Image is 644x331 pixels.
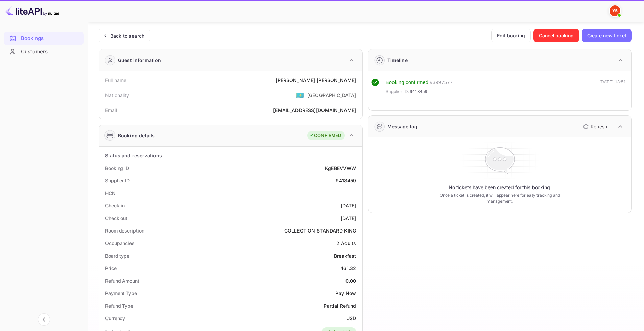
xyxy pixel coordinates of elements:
[599,79,626,98] div: [DATE] 13:51
[610,5,620,16] img: Yandex Support
[105,315,125,322] div: Currency
[105,76,126,84] div: Full name
[105,107,117,114] div: Email
[429,192,571,204] p: Once a ticket is created, it will appear here for easy tracking and management.
[105,164,129,172] div: Booking ID
[105,277,139,284] div: Refund Amount
[38,313,50,326] button: Collapse navigation
[4,32,84,45] div: Bookings
[307,92,356,99] div: [GEOGRAPHIC_DATA]
[284,227,356,234] div: COLLECTION STANDARD KING
[582,29,632,42] button: Create new ticket
[4,32,84,44] a: Bookings
[273,107,356,114] div: [EMAIL_ADDRESS][DOMAIN_NAME]
[105,227,144,234] div: Room description
[105,240,135,247] div: Occupancies
[336,177,356,184] div: 9418459
[118,57,161,64] div: Guest information
[430,79,453,86] div: # 3997577
[105,215,127,222] div: Check out
[491,29,531,42] button: Edit booking
[334,252,356,259] div: Breakfast
[5,5,59,16] img: LiteAPI logo
[105,92,129,99] div: Nationality
[579,121,610,132] button: Refresh
[105,190,116,197] div: HCN
[324,302,356,309] div: Partial Refund
[110,32,144,39] div: Back to search
[335,290,356,297] div: Pay Now
[105,290,137,297] div: Payment Type
[387,57,408,64] div: Timeline
[118,132,155,139] div: Booking details
[336,240,356,247] div: 2 Adults
[341,215,356,222] div: [DATE]
[4,45,84,59] div: Customers
[386,79,429,86] div: Booking confirmed
[21,48,80,56] div: Customers
[386,88,409,95] span: Supplier ID:
[340,265,356,272] div: 461.32
[105,202,125,209] div: Check-in
[105,302,133,309] div: Refund Type
[21,35,80,42] div: Bookings
[345,277,356,284] div: 0.00
[105,177,130,184] div: Supplier ID
[346,315,356,322] div: USD
[387,123,418,130] div: Message log
[105,252,129,259] div: Board type
[276,76,356,84] div: [PERSON_NAME] [PERSON_NAME]
[410,88,427,95] span: 9418459
[105,265,117,272] div: Price
[341,202,356,209] div: [DATE]
[105,152,162,159] div: Status and reservations
[309,132,341,139] div: CONFIRMED
[449,184,551,191] p: No tickets have been created for this booking.
[4,45,84,58] a: Customers
[325,164,356,172] div: KgEBEVVWW
[296,89,304,101] span: United States
[591,123,607,130] p: Refresh
[533,29,579,42] button: Cancel booking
